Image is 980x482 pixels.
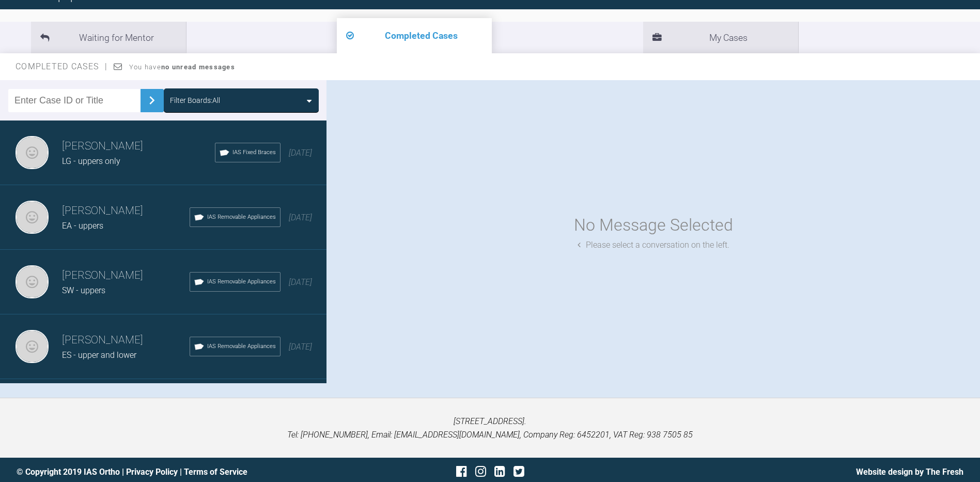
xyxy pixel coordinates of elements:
span: IAS Removable Appliances [207,213,276,222]
span: You have [129,63,235,71]
span: [DATE] [289,213,312,222]
span: IAS Removable Appliances [207,277,276,287]
span: ES - upper and lower [62,350,136,360]
a: Terms of Service [184,467,247,477]
a: Website design by The Fresh [856,467,963,477]
span: LG - uppers only [62,156,120,166]
h3: [PERSON_NAME] [62,202,190,220]
li: Waiting for Mentor [31,22,186,53]
img: Peter Steele [15,330,49,363]
h3: [PERSON_NAME] [62,332,190,349]
img: chevronRight.28bd32b0.svg [144,92,160,109]
li: Completed Cases [337,18,492,53]
li: My Cases [643,22,798,53]
span: [DATE] [289,277,312,287]
span: IAS Fixed Braces [232,148,276,157]
img: Peter Steele [15,201,49,234]
span: EA - uppers [62,221,103,231]
h3: [PERSON_NAME] [62,267,190,284]
div: © Copyright 2019 IAS Ortho | | [17,465,332,479]
div: No Message Selected [574,212,733,238]
div: Please select a conversation on the left. [578,238,729,252]
h3: [PERSON_NAME] [62,138,215,155]
p: [STREET_ADDRESS]. Tel: [PHONE_NUMBER], Email: [EMAIL_ADDRESS][DOMAIN_NAME], Company Reg: 6452201,... [17,415,963,441]
span: Completed Cases [15,62,107,71]
img: Peter Steele [15,265,49,298]
span: [DATE] [289,148,312,158]
img: Peter Steele [15,136,49,169]
strong: no unread messages [161,63,235,71]
span: [DATE] [289,342,312,352]
div: Filter Boards: All [170,95,220,106]
a: Privacy Policy [126,467,178,477]
span: IAS Removable Appliances [207,342,276,351]
span: SW - uppers [62,285,105,295]
input: Enter Case ID or Title [8,89,141,112]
